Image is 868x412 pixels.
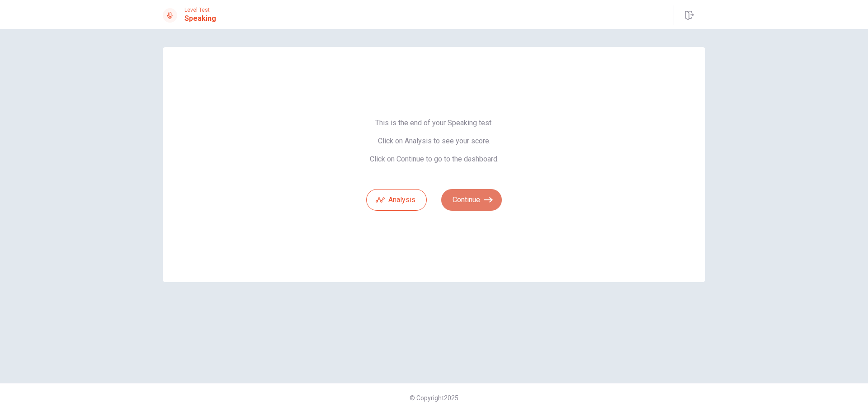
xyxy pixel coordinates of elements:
[441,189,502,211] button: Continue
[366,118,502,164] span: This is the end of your Speaking test. Click on Analysis to see your score. Click on Continue to ...
[410,394,458,402] span: © Copyright 2025
[184,13,216,24] h1: Speaking
[366,189,427,211] button: Analysis
[184,7,216,13] span: Level Test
